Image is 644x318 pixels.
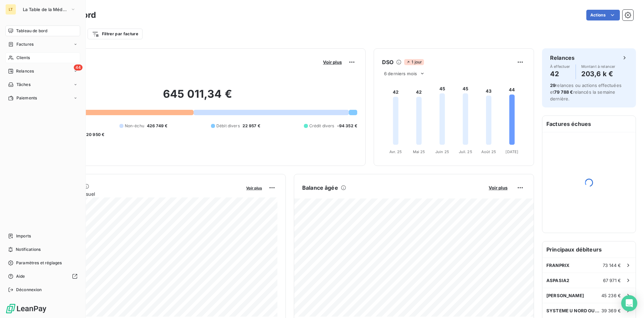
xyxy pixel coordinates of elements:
span: 6 derniers mois [384,71,417,76]
span: ASPASIA2 [546,278,569,283]
span: 45 236 € [601,293,621,298]
span: Aide [16,273,25,279]
span: Voir plus [489,185,507,190]
tspan: [DATE] [505,149,518,154]
span: Clients [16,55,30,61]
div: Open Intercom Messenger [621,295,637,311]
a: Aide [5,271,80,282]
h2: 645 011,34 € [38,87,357,107]
span: 1 jour [404,59,424,65]
span: Crédit divers [309,123,334,129]
span: [PERSON_NAME] [546,293,584,298]
span: 39 369 € [601,308,621,313]
img: Logo LeanPay [5,303,47,314]
span: 73 144 € [603,263,621,268]
div: LT [5,4,16,15]
span: Voir plus [323,59,342,65]
tspan: Juin 25 [435,149,449,154]
tspan: Avr. 25 [389,149,402,154]
span: Tâches [16,82,31,88]
span: À effectuer [550,64,570,69]
h6: Relances [550,54,575,62]
button: Voir plus [321,59,344,65]
tspan: Août 25 [481,149,496,154]
span: Tableau de bord [16,28,47,34]
h4: 42 [550,69,570,79]
span: FRANPRIX [546,263,570,268]
span: Imports [16,233,31,239]
span: 426 749 € [147,123,167,129]
button: Voir plus [487,185,509,191]
span: 22 957 € [243,123,260,129]
span: Voir plus [246,186,262,190]
h6: Factures échues [542,116,636,132]
span: Relances [16,68,34,74]
span: Paiements [16,95,37,101]
span: Notifications [16,246,41,253]
span: 44 [74,64,83,71]
span: relances ou actions effectuées et relancés la semaine dernière. [550,83,622,101]
h6: Balance âgée [302,184,338,192]
button: Filtrer par facture [88,29,143,39]
h6: Principaux débiteurs [542,241,636,258]
span: -94 352 € [337,123,357,129]
span: SYSTEME U NORD OUEST - AV [546,308,601,313]
span: Montant à relancer [581,64,615,69]
span: -20 950 € [84,132,104,138]
span: 67 971 € [603,278,621,283]
span: 79 788 € [554,89,573,95]
span: Débit divers [216,123,240,129]
span: Paramètres et réglages [16,260,62,266]
button: Actions [586,10,620,20]
span: Déconnexion [16,287,42,293]
tspan: Juil. 25 [459,149,472,154]
h4: 203,6 k € [581,69,615,79]
span: 29 [550,83,555,88]
tspan: Mai 25 [413,149,425,154]
button: Voir plus [244,185,264,191]
span: Factures [16,41,34,47]
h6: DSO [382,58,393,66]
span: La Table de la Méditerranée [23,7,68,12]
span: Non-échu [125,123,144,129]
span: Chiffre d'affaires mensuel [38,190,241,197]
